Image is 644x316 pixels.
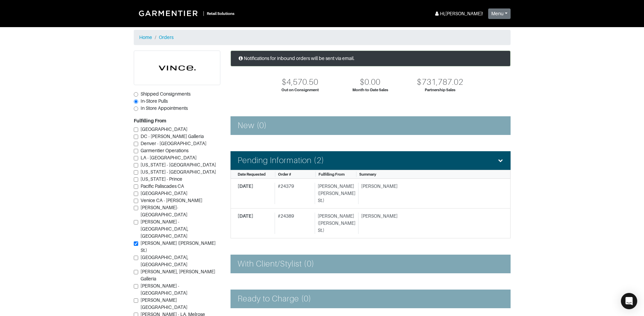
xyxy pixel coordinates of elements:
span: LA - [GEOGRAPHIC_DATA] [141,155,197,160]
span: Summary [359,172,376,176]
input: [PERSON_NAME] ([PERSON_NAME] St.) [134,241,138,246]
span: [DATE] [238,183,253,189]
span: [GEOGRAPHIC_DATA] [141,191,187,196]
img: cyAkLTq7csKWtL9WARqkkVaF.png [134,51,220,85]
input: [PERSON_NAME][GEOGRAPHIC_DATA] [134,298,138,303]
div: [PERSON_NAME] ([PERSON_NAME] St.) [315,183,355,204]
h4: New (0) [238,121,267,131]
span: [PERSON_NAME] ([PERSON_NAME] St.) [141,240,216,253]
span: Fulfilling From [318,172,345,176]
a: Orders [159,35,173,40]
input: Denver - [GEOGRAPHIC_DATA] [134,142,138,146]
input: [PERSON_NAME], [PERSON_NAME] Galleria [134,270,138,274]
a: Home [139,35,152,40]
input: [US_STATE] - Prince [134,177,138,182]
input: [US_STATE] - [GEOGRAPHIC_DATA] [134,170,138,175]
span: Venice CA - [PERSON_NAME] [141,198,202,203]
div: | [203,10,204,17]
span: [PERSON_NAME] - [GEOGRAPHIC_DATA], [GEOGRAPHIC_DATA] [141,219,188,239]
span: Garmentier Operations [141,148,188,153]
span: In-Store Pulls [141,98,168,104]
span: [PERSON_NAME][GEOGRAPHIC_DATA] [141,297,187,310]
input: Garmentier Operations [134,149,138,153]
label: Fulfilling From [134,117,166,124]
div: Partnership Sales [425,87,456,93]
span: [PERSON_NAME] - [GEOGRAPHIC_DATA] [141,283,187,296]
input: [GEOGRAPHIC_DATA], [GEOGRAPHIC_DATA] [134,256,138,260]
div: $4,570.50 [282,77,318,87]
span: [US_STATE] - Prince [141,176,182,182]
span: [US_STATE] - [GEOGRAPHIC_DATA] [141,162,216,167]
span: [GEOGRAPHIC_DATA], [GEOGRAPHIC_DATA] [141,255,188,267]
small: Retail Solutions [207,12,235,16]
div: [PERSON_NAME] [358,213,498,234]
span: [DATE] [238,213,253,219]
span: Date Requested [238,172,265,176]
div: $731,787.02 [417,77,463,87]
button: Menu [488,8,511,19]
input: [GEOGRAPHIC_DATA] [134,192,138,196]
span: Shipped Consignments [141,91,190,97]
input: In Store Appointments [134,106,138,111]
input: DC - [PERSON_NAME] Galleria [134,135,138,139]
input: LA - [GEOGRAPHIC_DATA] [134,156,138,160]
input: In-Store Pulls [134,99,138,104]
div: Month-to-Date Sales [352,87,388,93]
div: # 24379 [275,183,312,204]
div: Notifications for inbound orders will be sent via email. [231,51,511,66]
input: [GEOGRAPHIC_DATA] [134,127,138,132]
nav: breadcrumb [134,30,511,45]
span: Order # [278,172,291,176]
h4: Pending Information (2) [238,156,324,165]
span: [PERSON_NAME], [PERSON_NAME] Galleria [141,269,215,281]
input: Shipped Consignments [134,92,138,97]
a: |Retail Solutions [134,5,237,21]
div: # 24389 [275,213,312,234]
div: $0.00 [360,77,381,87]
input: Venice CA - [PERSON_NAME] [134,199,138,203]
div: [PERSON_NAME] [358,183,498,204]
span: In Store Appointments [141,105,188,111]
div: Out on Consignment [281,87,319,93]
input: [PERSON_NAME]-[GEOGRAPHIC_DATA] [134,206,138,210]
span: [GEOGRAPHIC_DATA] [141,126,187,132]
div: [PERSON_NAME] ([PERSON_NAME] St.) [315,213,355,234]
input: [PERSON_NAME] - [GEOGRAPHIC_DATA], [GEOGRAPHIC_DATA] [134,220,138,224]
img: Garmentier [135,7,203,20]
div: Hi, [PERSON_NAME] ! [434,10,483,17]
span: Denver - [GEOGRAPHIC_DATA] [141,141,206,146]
h4: Ready to Charge (0) [238,294,312,304]
span: [PERSON_NAME]-[GEOGRAPHIC_DATA] [141,205,187,217]
span: Pacific Paliscades CA [141,183,184,189]
input: [PERSON_NAME] - [GEOGRAPHIC_DATA] [134,284,138,289]
div: Open Intercom Messenger [621,293,637,309]
input: [US_STATE] - [GEOGRAPHIC_DATA] [134,163,138,167]
span: [US_STATE] - [GEOGRAPHIC_DATA] [141,169,216,175]
span: DC - [PERSON_NAME] Galleria [141,134,204,139]
input: Pacific Paliscades CA [134,184,138,189]
h4: With Client/Stylist (0) [238,259,314,269]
